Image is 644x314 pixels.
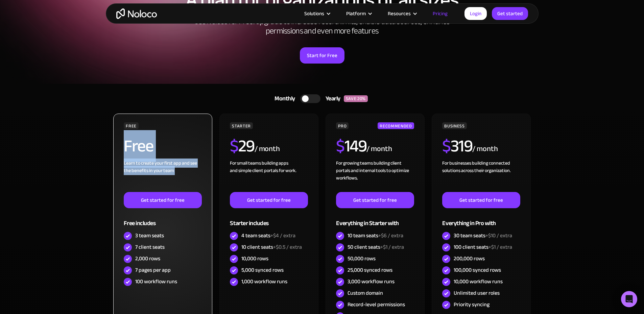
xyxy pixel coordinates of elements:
[492,7,528,20] a: Get started
[300,47,344,64] a: Start for Free
[621,291,637,307] div: Open Intercom Messenger
[336,122,349,129] div: PRO
[336,192,414,208] a: Get started for free
[348,266,392,274] div: 25,000 synced rows
[378,231,403,241] span: +$6 / extra
[348,289,383,297] div: Custom domain
[135,255,160,262] div: 2,000 rows
[454,243,512,251] div: 100 client seats
[270,231,295,241] span: +$4 / extra
[135,232,164,239] div: 3 team seats
[442,192,520,208] a: Get started for free
[255,144,280,154] div: / month
[346,9,366,18] div: Platform
[442,208,520,230] div: Everything in Pro with
[187,17,457,36] h2: Use Noloco for Free. Upgrade to increase record limits, enable data sources, enhance permissions ...
[454,301,490,308] div: Priority syncing
[304,9,324,18] div: Solutions
[488,242,512,252] span: +$1 / extra
[348,301,405,308] div: Record-level permissions
[464,7,487,20] a: Login
[442,122,467,129] div: BUSINESS
[348,278,395,285] div: 3,000 workflow runs
[454,278,503,285] div: 10,000 workflow runs
[230,192,308,208] a: Get started for free
[378,122,414,129] div: RECOMMENDED
[424,9,456,18] a: Pricing
[454,266,501,274] div: 100,000 synced rows
[348,232,403,239] div: 10 team seats
[241,266,284,274] div: 5,000 synced rows
[320,94,344,104] div: Yearly
[296,9,338,18] div: Solutions
[442,138,472,154] h2: 319
[388,9,411,18] div: Resources
[241,232,295,239] div: 4 team seats
[472,144,498,154] div: / month
[336,130,344,162] span: $
[348,243,404,251] div: 50 client seats
[273,242,302,252] span: +$0.5 / extra
[116,8,157,19] a: home
[230,160,308,192] div: For small teams building apps and simple client portals for work. ‍
[124,122,139,129] div: FREE
[454,255,485,262] div: 200,000 rows
[124,138,153,154] h2: Free
[230,138,255,154] h2: 29
[442,130,451,162] span: $
[348,255,376,262] div: 50,000 rows
[135,243,165,251] div: 7 client seats
[124,160,201,192] div: Learn to create your first app and see the benefits in your team ‍
[124,208,201,230] div: Free includes
[344,95,368,102] div: SAVE 20%
[485,231,512,241] span: +$10 / extra
[266,94,300,104] div: Monthly
[241,278,287,285] div: 1,000 workflow runs
[442,160,520,192] div: For businesses building connected solutions across their organization. ‍
[241,243,302,251] div: 10 client seats
[241,255,268,262] div: 10,000 rows
[380,242,404,252] span: +$1 / extra
[338,9,379,18] div: Platform
[135,278,177,285] div: 100 workflow runs
[336,138,366,154] h2: 149
[230,122,253,129] div: STARTER
[230,130,238,162] span: $
[379,9,424,18] div: Resources
[336,160,414,192] div: For growing teams building client portals and internal tools to optimize workflows.
[366,144,392,154] div: / month
[124,192,201,208] a: Get started for free
[336,208,414,230] div: Everything in Starter with
[454,289,500,297] div: Unlimited user roles
[230,208,308,230] div: Starter includes
[454,232,512,239] div: 30 team seats
[135,266,171,274] div: 7 pages per app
